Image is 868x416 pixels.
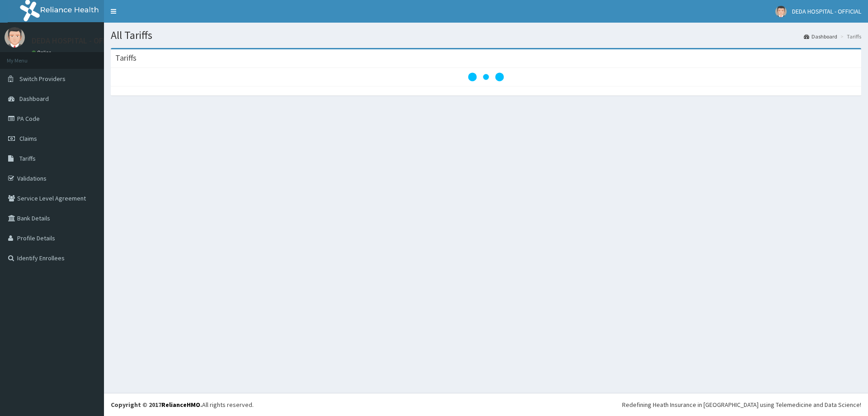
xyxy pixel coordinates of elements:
[104,393,868,416] footer: All rights reserved.
[161,401,200,409] a: RelianceHMO
[19,134,37,143] span: Claims
[32,49,53,56] a: Online
[804,33,837,40] a: Dashboard
[622,400,861,409] div: Redefining Heath Insurance in [GEOGRAPHIC_DATA] using Telemedicine and Data Science!
[838,33,861,40] li: Tariffs
[5,27,25,48] img: User Image
[115,54,137,62] h3: Tariffs
[32,37,125,45] p: DEDA HOSPITAL - OFFICIAL
[19,75,66,83] span: Switch Providers
[19,95,49,103] span: Dashboard
[468,59,504,95] svg: audio-loading
[792,7,861,15] span: DEDA HOSPITAL - OFFICIAL
[111,401,202,409] strong: Copyright © 2017 .
[19,154,36,163] span: Tariffs
[775,6,787,17] img: User Image
[111,29,861,41] h1: All Tariffs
